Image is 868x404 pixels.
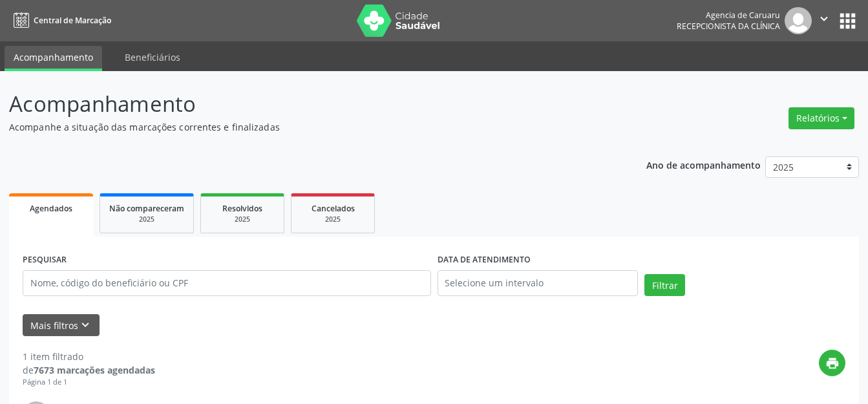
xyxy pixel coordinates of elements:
[109,215,184,224] div: 2025
[23,314,100,337] button: Mais filtroskeyboard_arrow_down
[9,88,604,120] p: Acompanhamento
[109,203,184,214] span: Não compareceram
[23,270,431,296] input: Nome, código do beneficiário ou CPF
[23,350,155,363] div: 1 item filtrado
[789,107,854,129] button: Relatórios
[116,46,189,69] a: Beneficiários
[817,12,831,26] i: 
[5,46,102,71] a: Acompanhamento
[78,318,92,332] i: keyboard_arrow_down
[644,274,685,296] button: Filtrar
[301,215,365,224] div: 2025
[23,250,67,270] label: PESQUISAR
[785,7,812,34] img: img
[819,350,845,376] button: print
[438,250,531,270] label: DATA DE ATENDIMENTO
[9,10,111,31] a: Central de Marcação
[23,377,155,388] div: Página 1 de 1
[646,156,761,173] p: Ano de acompanhamento
[812,7,836,34] button: 
[222,203,262,214] span: Resolvidos
[30,203,72,214] span: Agendados
[677,10,780,21] div: Agencia de Caruaru
[23,363,155,377] div: de
[677,21,780,32] span: Recepcionista da clínica
[34,364,155,376] strong: 7673 marcações agendadas
[210,215,275,224] div: 2025
[438,270,639,296] input: Selecione um intervalo
[825,356,840,370] i: print
[9,120,604,134] p: Acompanhe a situação das marcações correntes e finalizadas
[34,15,111,26] span: Central de Marcação
[836,10,859,32] button: apps
[312,203,355,214] span: Cancelados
